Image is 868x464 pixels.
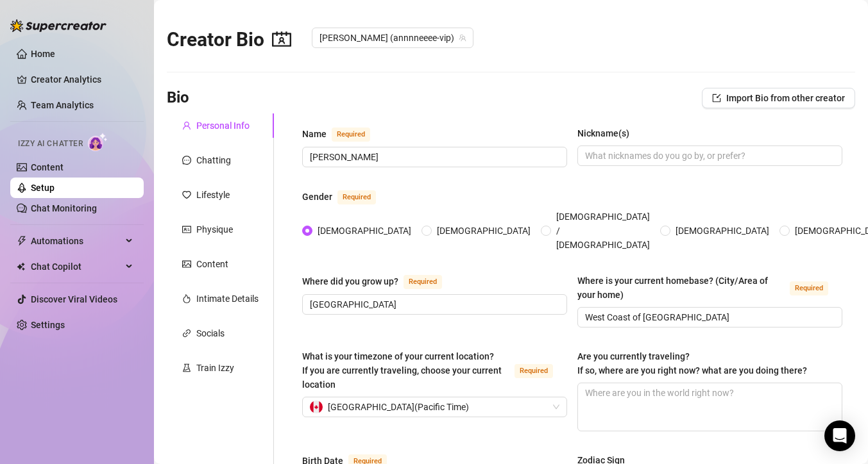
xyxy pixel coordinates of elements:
[196,188,230,202] div: Lifestyle
[272,29,291,49] span: contacts
[167,28,291,52] h2: Creator Bio
[302,274,398,288] div: Where did you grow up?
[328,397,469,417] span: [GEOGRAPHIC_DATA] ( Pacific Time )
[515,364,553,378] span: Required
[577,274,842,302] label: Where is your current homebase? (City/Area of your home)
[31,162,64,172] a: Content
[302,189,390,204] label: Gender
[196,361,234,375] div: Train Izzy
[302,351,502,390] span: What is your timezone of your current location? If you are currently traveling, choose your curre...
[577,351,807,376] span: Are you currently traveling? If so, where are you right now? what are you doing there?
[31,294,117,304] a: Discover Viral Videos
[17,262,25,271] img: Chat Copilot
[302,126,384,142] label: Name
[182,121,191,130] span: user
[726,93,845,103] span: Import Bio from other creator
[551,210,655,252] span: [DEMOGRAPHIC_DATA] / [DEMOGRAPHIC_DATA]
[312,224,416,238] span: [DEMOGRAPHIC_DATA]
[337,190,376,204] span: Required
[182,294,191,303] span: fire
[17,236,27,246] span: thunderbolt
[18,138,83,150] span: Izzy AI Chatter
[196,153,231,167] div: Chatting
[310,401,323,413] img: ca
[332,128,370,142] span: Required
[182,190,191,199] span: heart
[196,326,225,340] div: Socials
[10,19,106,32] img: logo-BBDzfeDw.svg
[712,94,721,103] span: import
[577,126,629,140] div: Nickname(s)
[196,292,259,306] div: Intimate Details
[182,329,191,338] span: link
[167,88,189,108] h3: Bio
[790,281,828,295] span: Required
[31,231,122,251] span: Automations
[88,133,108,151] img: AI Chatter
[182,156,191,165] span: message
[31,100,94,110] a: Team Analytics
[31,49,55,59] a: Home
[182,260,191,269] span: picture
[302,274,456,289] label: Where did you grow up?
[196,119,250,133] div: Personal Info
[702,88,855,108] button: Import Bio from other creator
[31,183,55,193] a: Setup
[577,274,785,302] div: Where is your current homebase? (City/Area of your home)
[670,224,774,238] span: [DEMOGRAPHIC_DATA]
[577,126,638,140] label: Nickname(s)
[319,28,466,47] span: Anne (annnneeee-vip)
[310,297,557,311] input: Where did you grow up?
[404,275,442,289] span: Required
[585,310,832,324] input: Where is your current homebase? (City/Area of your home)
[310,150,557,164] input: Name
[196,257,228,271] div: Content
[31,320,65,330] a: Settings
[31,256,122,277] span: Chat Copilot
[824,420,855,451] div: Open Intercom Messenger
[31,203,97,213] a: Chat Monitoring
[459,34,466,42] span: team
[31,69,133,90] a: Creator Analytics
[585,149,832,163] input: Nickname(s)
[196,222,233,236] div: Physique
[302,127,327,141] div: Name
[182,225,191,234] span: idcard
[432,224,536,238] span: [DEMOGRAPHIC_DATA]
[302,190,332,204] div: Gender
[182,363,191,372] span: experiment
